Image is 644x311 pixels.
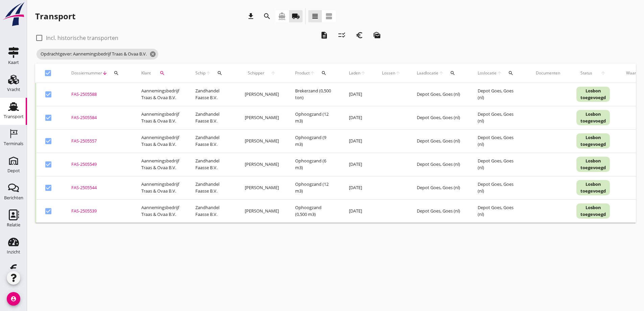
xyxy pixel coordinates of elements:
span: Opdrachtgever: Aannemingsbedrijf Traas & Ovaa B.V. [37,49,158,60]
div: FAS-2505557 [71,138,125,145]
div: Klant [141,65,179,81]
span: Status [576,70,596,76]
td: [DATE] [341,199,374,223]
td: Depot Goes, Goes (nl) [409,129,470,153]
div: Losbon toegevoegd [576,133,610,149]
td: Aannemingsbedrijf Traas & Ovaa B.V. [133,83,187,106]
i: arrow_downward [102,70,108,76]
div: Transport [35,11,75,22]
td: Zandhandel Faasse B.V. [187,129,237,153]
div: Transport [4,114,24,119]
td: Zandhandel Faasse B.V. [187,106,237,129]
td: [DATE] [341,129,374,153]
td: Ophoogzand (12 m3) [287,176,341,199]
i: arrow_upward [267,70,279,76]
td: Zandhandel Faasse B.V. [187,83,237,106]
i: arrow_upward [360,70,366,76]
i: download [247,12,255,20]
div: Depot [7,169,20,173]
div: Berichten [4,196,23,200]
td: [PERSON_NAME] [237,176,287,199]
i: arrow_upward [395,70,401,76]
td: Ophoogzand (0,500 m3) [287,199,341,223]
i: local_shipping [292,12,300,20]
td: Aannemingsbedrijf Traas & Ovaa B.V. [133,129,187,153]
td: Ophoogzand (6 m3) [287,153,341,176]
i: euro_symbol [355,31,363,39]
td: Zandhandel Faasse B.V. [187,199,237,223]
td: [DATE] [341,176,374,199]
div: Documenten [536,70,560,76]
td: Depot Goes, Goes (nl) [409,153,470,176]
td: Aannemingsbedrijf Traas & Ovaa B.V. [133,106,187,129]
div: FAS-2505539 [71,208,125,215]
td: Depot Goes, Goes (nl) [409,83,470,106]
td: [DATE] [341,106,374,129]
span: Schip [195,70,206,76]
td: Depot Goes, Goes (nl) [409,199,470,223]
td: Depot Goes, Goes (nl) [470,199,528,223]
td: [PERSON_NAME] [237,199,287,223]
i: directions_boat [278,12,286,20]
span: Dossiernummer [71,70,102,76]
td: Aannemingsbedrijf Traas & Ovaa B.V. [133,199,187,223]
i: cancel [149,51,156,58]
td: Ophoogzand (12 m3) [287,106,341,129]
i: search [508,70,514,76]
td: Depot Goes, Goes (nl) [470,153,528,176]
i: mark_as_unread [373,31,381,39]
i: description [320,31,328,39]
td: [PERSON_NAME] [237,83,287,106]
i: checklist_rtl [338,31,346,39]
img: logo-small.a267ee39.svg [1,2,26,27]
td: [PERSON_NAME] [237,106,287,129]
span: Loslocatie [478,70,497,76]
i: view_headline [311,12,319,20]
i: view_agenda [325,12,333,20]
span: Lossen [382,70,395,76]
div: Losbon toegevoegd [576,157,610,172]
i: arrow_upward [497,70,502,76]
td: Ophoogzand (9 m3) [287,129,341,153]
td: Depot Goes, Goes (nl) [470,129,528,153]
td: Depot Goes, Goes (nl) [470,83,528,106]
span: Laadlocatie [417,70,438,76]
i: search [114,70,119,76]
td: [PERSON_NAME] [237,129,287,153]
i: search [263,12,271,20]
div: Terminals [4,141,23,146]
td: Depot Goes, Goes (nl) [470,176,528,199]
td: Depot Goes, Goes (nl) [470,106,528,129]
span: Schipper [245,70,267,76]
div: FAS-2505588 [71,91,125,98]
div: FAS-2505584 [71,114,125,121]
div: Losbon toegevoegd [576,110,610,125]
td: Aannemingsbedrijf Traas & Ovaa B.V. [133,153,187,176]
td: [DATE] [341,83,374,106]
span: Product [295,70,310,76]
div: FAS-2505544 [71,184,125,191]
i: search [321,70,327,76]
div: Losbon toegevoegd [576,180,610,195]
td: [DATE] [341,153,374,176]
div: Kaart [8,60,19,65]
td: Depot Goes, Goes (nl) [409,176,470,199]
div: FAS-2505549 [71,161,125,168]
i: account_circle [7,292,20,306]
td: Depot Goes, Goes (nl) [409,106,470,129]
div: Losbon toegevoegd [576,87,610,102]
i: arrow_upward [206,70,211,76]
i: search [450,70,455,76]
td: Aannemingsbedrijf Traas & Ovaa B.V. [133,176,187,199]
td: Zandhandel Faasse B.V. [187,176,237,199]
i: arrow_upward [596,70,610,76]
div: Vracht [7,87,20,92]
div: Inzicht [7,250,20,254]
td: Brekerzand (0,500 ton) [287,83,341,106]
td: Zandhandel Faasse B.V. [187,153,237,176]
div: Losbon toegevoegd [576,203,610,219]
div: Relatie [7,223,20,227]
i: search [217,70,222,76]
span: Laden [349,70,360,76]
td: [PERSON_NAME] [237,153,287,176]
